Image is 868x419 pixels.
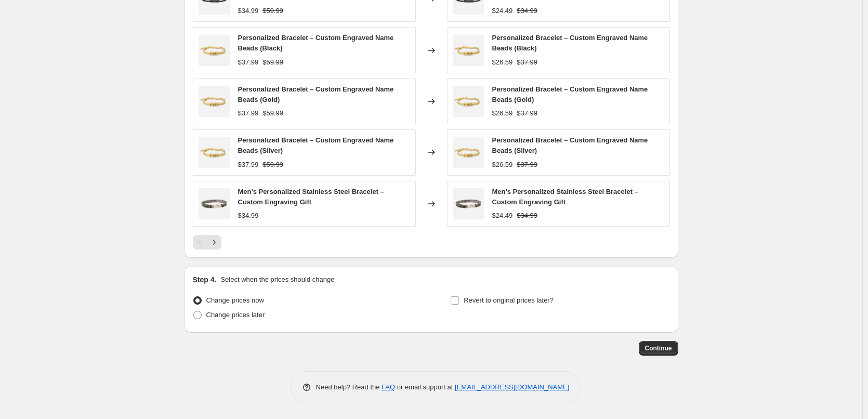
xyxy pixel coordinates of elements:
[207,235,221,250] button: Next
[238,34,394,52] span: Personalized Bracelet – Custom Engraved Name Beads (Black)
[193,274,217,285] h2: Step 4.
[220,274,334,285] p: Select when the prices should change
[492,136,648,154] span: Personalized Bracelet – Custom Engraved Name Beads (Silver)
[206,296,264,304] span: Change prices now
[199,137,230,168] img: PersonalizedPremiumBracelet_1_-gigapixel_80x.jpg
[492,188,638,206] span: Men’s Personalized Stainless Steel Bracelet – Custom Engraving Gift
[238,160,259,170] div: $37.99
[492,6,513,16] div: $24.49
[199,188,230,219] img: Men_sPersonalizedStainlessSteelBracelet_1_-gigapixel_80x.jpg
[262,160,283,170] strike: $59.99
[262,108,283,119] strike: $59.99
[453,188,484,219] img: Men_sPersonalizedStainlessSteelBracelet_1_-gigapixel_80x.jpg
[455,383,569,391] a: [EMAIL_ADDRESS][DOMAIN_NAME]
[316,383,382,391] span: Need help? Read the
[517,57,537,68] strike: $37.99
[382,383,395,391] a: FAQ
[395,383,455,391] span: or email support at
[238,6,259,16] div: $34.99
[238,188,384,206] span: Men’s Personalized Stainless Steel Bracelet – Custom Engraving Gift
[517,108,537,119] strike: $37.99
[639,341,678,356] button: Continue
[206,311,265,319] span: Change prices later
[492,108,513,119] div: $26.59
[492,160,513,170] div: $26.59
[464,296,554,304] span: Revert to original prices later?
[193,235,221,250] nav: Pagination
[517,160,537,170] strike: $37.99
[262,57,283,68] strike: $59.99
[199,35,230,66] img: PersonalizedPremiumBracelet_1_-gigapixel_80x.jpg
[238,211,259,221] div: $34.99
[517,6,537,16] strike: $34.99
[238,85,394,103] span: Personalized Bracelet – Custom Engraved Name Beads (Gold)
[517,211,537,221] strike: $34.99
[238,57,259,68] div: $37.99
[199,86,230,117] img: PersonalizedPremiumBracelet_1_-gigapixel_80x.jpg
[238,108,259,119] div: $37.99
[492,57,513,68] div: $26.59
[453,35,484,66] img: PersonalizedPremiumBracelet_1_-gigapixel_80x.jpg
[492,34,648,52] span: Personalized Bracelet – Custom Engraved Name Beads (Black)
[492,85,648,103] span: Personalized Bracelet – Custom Engraved Name Beads (Gold)
[238,136,394,154] span: Personalized Bracelet – Custom Engraved Name Beads (Silver)
[492,211,513,221] div: $24.49
[645,344,672,352] span: Continue
[262,6,283,16] strike: $59.99
[453,86,484,117] img: PersonalizedPremiumBracelet_1_-gigapixel_80x.jpg
[453,137,484,168] img: PersonalizedPremiumBracelet_1_-gigapixel_80x.jpg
